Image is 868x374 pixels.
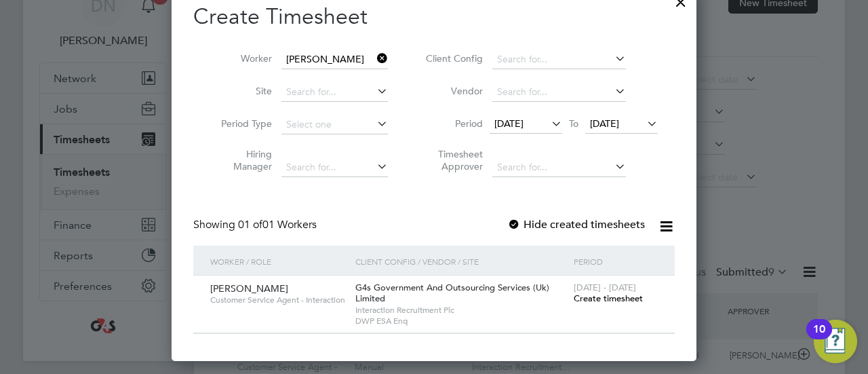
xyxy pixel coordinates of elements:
label: Hide created timesheets [507,218,645,231]
div: Worker / Role [207,246,352,277]
input: Search for... [492,158,626,177]
label: Period Type [211,117,272,130]
span: Interaction Recruitment Plc [355,305,567,316]
span: DWP ESA Enq [355,316,567,326]
span: Create timesheet [574,293,643,304]
div: Period [570,246,661,277]
input: Search for... [281,158,388,177]
span: [DATE] [494,117,524,130]
span: Customer Service Agent - Interaction [210,295,345,305]
input: Search for... [492,50,626,69]
label: Site [211,85,272,97]
span: 01 Workers [238,218,317,231]
label: Client Config [422,52,483,64]
input: Select one [281,115,388,134]
h2: Create Timesheet [193,3,675,31]
label: Worker [211,52,272,64]
label: Hiring Manager [211,148,272,172]
div: 10 [813,329,825,347]
label: Vendor [422,85,483,97]
span: [DATE] - [DATE] [574,282,636,293]
button: Open Resource Center, 10 new notifications [814,320,857,363]
input: Search for... [492,83,626,102]
span: [DATE] [590,117,619,130]
span: G4s Government And Outsourcing Services (Uk) Limited [355,282,549,305]
label: Timesheet Approver [422,148,483,172]
span: 01 of [238,218,262,231]
div: Showing [193,218,319,232]
div: Client Config / Vendor / Site [352,246,570,277]
input: Search for... [281,50,388,69]
label: Period [422,117,483,130]
span: To [565,115,583,132]
span: [PERSON_NAME] [210,282,288,295]
input: Search for... [281,83,388,102]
